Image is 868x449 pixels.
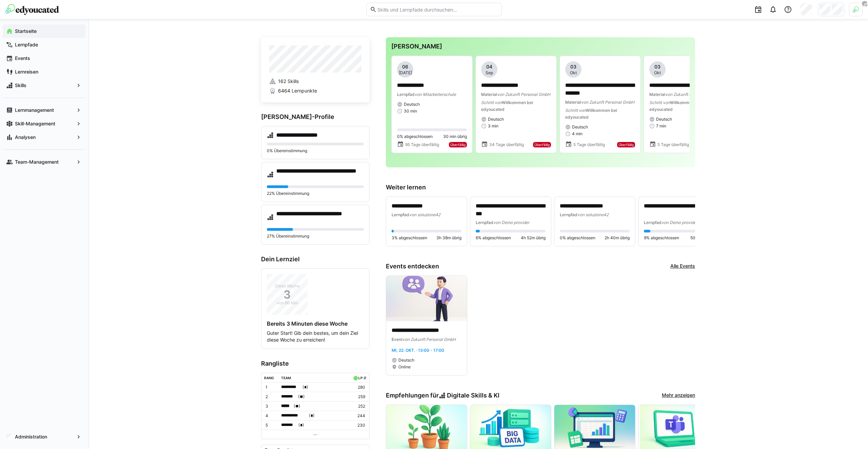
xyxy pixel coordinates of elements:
[392,235,427,241] span: 3% abgeschlossen
[665,92,718,97] span: von Zukunft Personal GmbH
[565,108,586,113] span: Schritt von
[399,70,412,76] span: [DATE]
[309,412,315,419] span: ( )
[488,123,498,129] span: 3 min
[397,134,433,139] span: 0% abgeschlossen
[402,63,408,70] span: 06
[298,422,304,429] span: ( )
[404,102,420,107] span: Deutsch
[265,394,276,400] p: 2
[386,392,499,399] h3: Empfehlungen für
[265,404,276,409] p: 3
[278,87,317,94] span: 6464 Lernpunkte
[352,394,365,400] p: 259
[570,63,576,70] span: 03
[415,92,456,97] span: von Mitarbeiterschule
[649,92,665,97] span: Material
[392,348,444,353] span: Mi, 22. Okt. · 13:00 - 17:00
[618,143,634,147] span: Überfällig
[572,124,588,130] span: Deutsch
[644,235,679,241] span: 9% abgeschlossen
[278,78,299,85] span: 162 Skills
[261,360,370,367] h3: Rangliste
[386,263,439,270] h3: Events entdecken
[481,100,533,112] span: Willkommen bei edyoucated
[377,6,498,13] input: Skills und Lernpfade durchsuchen…
[281,376,291,380] div: Team
[302,384,308,391] span: ( )
[481,92,497,97] span: Material
[447,392,499,399] span: Digitale Skills & KI
[656,123,666,129] span: 7 min
[657,142,689,147] span: 5 Tage überfällig
[265,423,276,428] p: 5
[261,113,370,121] h3: [PERSON_NAME]-Profile
[565,100,581,105] span: Material
[656,117,672,122] span: Deutsch
[267,233,364,239] p: 27% Übereinstimmung
[261,256,370,263] h3: Dein Lernziel
[298,393,305,400] span: ( )
[405,142,439,147] span: 95 Tage überfällig
[404,108,417,114] span: 30 min
[497,92,550,97] span: von Zukunft Personal GmbH
[402,337,456,342] span: von Zukunft Personal GmbH
[577,212,609,217] span: von soluzione42
[670,263,695,270] a: Alle Events
[397,92,415,97] span: Lernpfad
[264,376,274,380] div: Rang
[409,212,440,217] span: von soluzione42
[358,376,362,380] div: LP
[654,70,661,76] span: Okt
[267,148,364,154] p: 0% Übereinstimmung
[352,385,365,390] p: 280
[352,423,365,428] p: 230
[398,364,411,370] span: Online
[386,184,695,191] h3: Weiter lernen
[392,212,409,217] span: Lernpfad
[392,337,402,342] span: Event
[644,220,662,225] span: Lernpfad
[265,385,276,390] p: 1
[560,212,577,217] span: Lernpfad
[493,220,529,225] span: von Demo provider
[573,142,605,147] span: 5 Tage überfällig
[521,235,546,241] span: 4h 52m übrig
[267,330,364,343] p: Guter Start! Gib dein bestes, um dein Ziel diese Woche zu erreichen!
[363,374,367,380] a: ø
[398,358,414,363] span: Deutsch
[476,220,493,225] span: Lernpfad
[352,404,365,409] p: 252
[654,63,660,70] span: 03
[386,276,467,321] img: image
[352,413,365,419] p: 244
[476,235,511,241] span: 6% abgeschlossen
[489,142,524,147] span: 34 Tage überfällig
[267,320,364,327] h4: Bereits 3 Minuten diese Woche
[294,403,300,410] span: ( )
[649,100,701,112] span: Willkommen bei edyoucated
[265,413,276,419] p: 4
[450,143,466,147] span: Überfällig
[488,117,504,122] span: Deutsch
[436,235,461,241] span: 3h 38m übrig
[662,392,695,399] a: Mehr anzeigen
[649,100,670,105] span: Schritt von
[534,143,550,147] span: Überfällig
[486,63,492,70] span: 04
[443,134,467,139] span: 30 min übrig
[486,70,493,76] span: Sep
[662,220,697,225] span: von Demo provider
[391,43,690,50] h3: [PERSON_NAME]
[581,100,634,105] span: von Zukunft Personal GmbH
[269,78,361,85] a: 162 Skills
[570,70,577,76] span: Okt
[605,235,630,241] span: 2h 40m übrig
[690,235,714,241] span: 50 min übrig
[565,108,617,120] span: Willkommen bei edyoucated
[560,235,595,241] span: 0% abgeschlossen
[572,131,583,137] span: 4 min
[267,191,364,196] p: 22% Übereinstimmung
[481,100,502,105] span: Schritt von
